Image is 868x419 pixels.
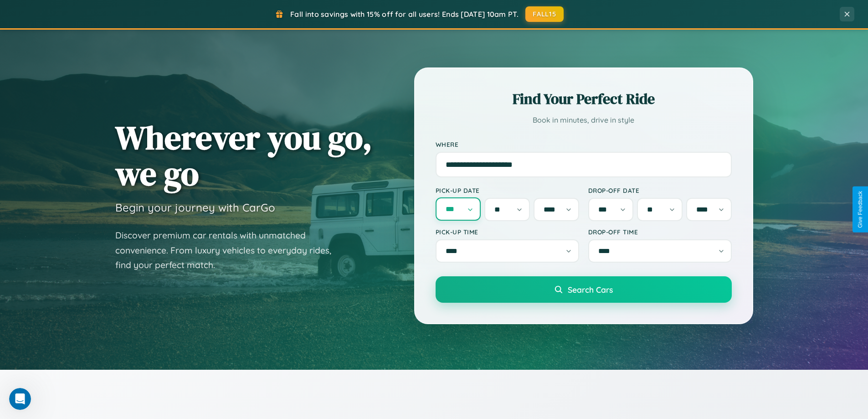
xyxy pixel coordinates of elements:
[588,186,732,194] label: Drop-off Date
[115,228,343,273] p: Discover premium car rentals with unmatched convenience. From luxury vehicles to everyday rides, ...
[436,186,579,194] label: Pick-up Date
[436,276,732,303] button: Search Cars
[588,228,732,236] label: Drop-off Time
[115,201,275,214] h3: Begin your journey with CarGo
[436,89,732,109] h2: Find Your Perfect Ride
[290,10,519,19] span: Fall into savings with 15% off for all users! Ends [DATE] 10am PT.
[115,119,372,191] h1: Wherever you go, we go
[436,114,732,127] p: Book in minutes, drive in style
[568,285,613,295] span: Search Cars
[436,140,732,148] label: Where
[857,191,863,228] div: Give Feedback
[436,228,579,236] label: Pick-up Time
[525,6,564,22] button: FALL15
[9,388,31,410] iframe: Intercom live chat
